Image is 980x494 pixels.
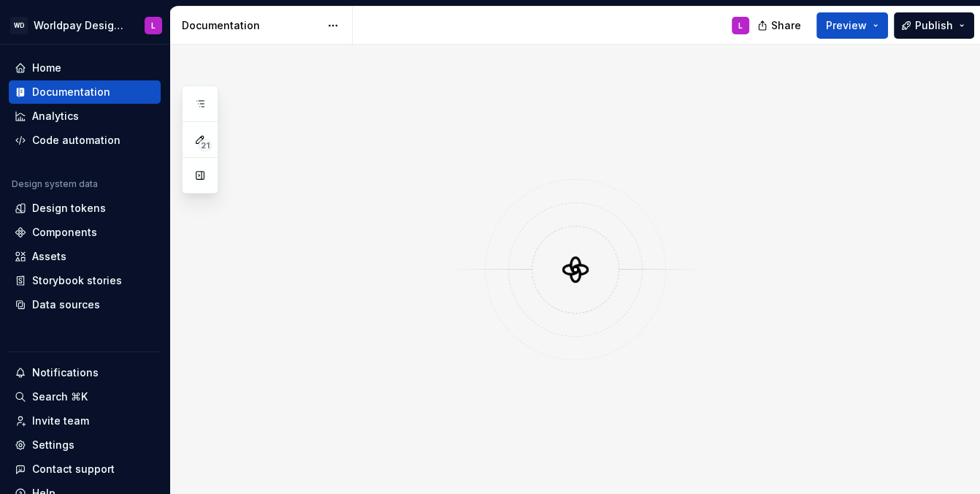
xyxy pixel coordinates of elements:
button: Share [750,12,811,39]
button: Notifications [9,361,161,384]
a: Assets [9,245,161,268]
div: Invite team [32,414,89,428]
div: Documentation [32,85,110,99]
a: Settings [9,433,161,457]
a: Components [9,221,161,244]
a: Invite team [9,409,161,433]
div: Data sources [32,297,100,312]
a: Documentation [9,80,161,104]
a: Design tokens [9,197,161,220]
div: Design tokens [32,201,106,216]
div: Worldpay Design System [34,18,127,33]
div: Assets [32,249,66,264]
div: L [738,20,743,31]
div: Design system data [12,178,98,190]
button: Search ⌘K [9,385,161,408]
div: Analytics [32,109,79,123]
div: L [151,20,156,31]
span: Preview [826,18,867,33]
button: WDWorldpay Design SystemL [3,9,166,41]
div: Components [32,225,97,240]
button: Preview [816,12,888,39]
span: Publish [915,18,953,33]
div: Documentation [182,18,320,33]
div: Notifications [32,365,99,380]
div: Settings [32,438,74,452]
div: Storybook stories [32,273,122,288]
button: Contact support [9,457,161,481]
button: Publish [894,12,974,39]
a: Code automation [9,129,161,152]
a: Analytics [9,104,161,128]
div: Home [32,61,61,75]
span: Share [771,18,801,33]
div: Code automation [32,133,120,148]
a: Data sources [9,293,161,316]
div: Contact support [32,462,115,476]
div: Search ⌘K [32,389,88,404]
span: 21 [199,140,212,151]
a: Storybook stories [9,269,161,292]
div: WD [10,17,28,34]
a: Home [9,56,161,80]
